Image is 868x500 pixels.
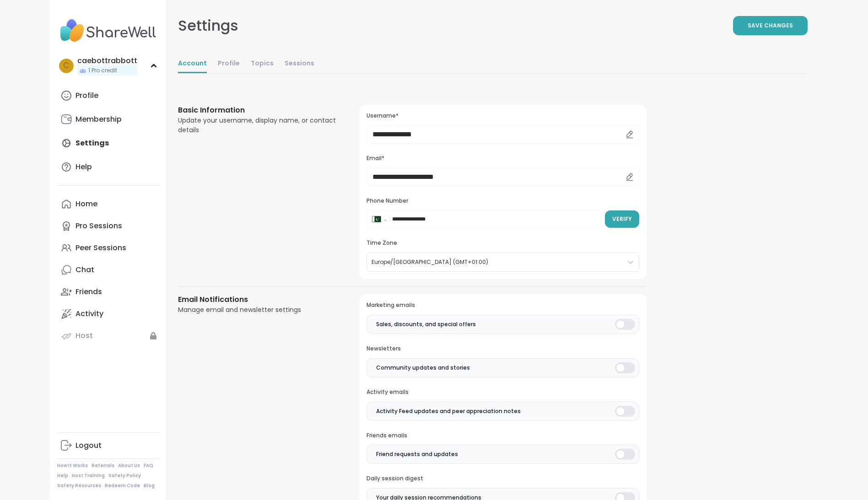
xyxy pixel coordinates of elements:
a: Help [57,473,68,479]
span: Community updates and stories [376,364,470,372]
a: Home [57,193,159,215]
span: Friend requests and updates [376,450,458,458]
a: Host [57,325,159,347]
div: Home [75,199,97,209]
span: Save Changes [748,22,793,30]
a: Pro Sessions [57,215,159,237]
a: Help [57,156,159,178]
h3: Username* [367,112,639,120]
div: Help [75,162,92,172]
span: 1 Pro credit [88,67,117,75]
a: How It Works [57,462,88,469]
span: Sales, discounts, and special offers [376,320,476,328]
h3: Newsletters [367,345,639,353]
a: Profile [57,85,159,107]
img: ShareWell Nav Logo [57,15,159,47]
a: Redeem Code [105,483,140,489]
div: Chat [75,265,94,275]
a: FAQ [144,462,153,469]
div: Logout [75,441,102,451]
div: Membership [75,114,122,124]
a: Logout [57,435,159,457]
span: c [63,60,69,72]
a: Profile [218,55,240,73]
a: Activity [57,303,159,325]
div: Activity [75,309,103,319]
a: Safety Resources [57,483,101,489]
div: Pro Sessions [75,221,122,231]
span: Activity Feed updates and peer appreciation notes [376,407,521,415]
a: Peer Sessions [57,237,159,259]
button: Save Changes [733,16,808,35]
div: Settings [178,15,238,37]
h3: Phone Number [367,197,639,205]
h3: Time Zone [367,239,639,247]
div: Update your username, display name, or contact details [178,116,338,135]
a: Account [178,55,207,73]
button: Verify [605,210,639,228]
a: Chat [57,259,159,281]
h3: Email Notifications [178,294,338,305]
div: Manage email and newsletter settings [178,305,338,315]
div: Peer Sessions [75,243,126,253]
a: Referrals [92,462,114,469]
div: Host [75,331,93,341]
a: Membership [57,108,159,130]
a: Topics [251,55,274,73]
a: Friends [57,281,159,303]
div: Profile [75,91,98,101]
a: Sessions [285,55,314,73]
a: About Us [118,462,140,469]
a: Blog [144,483,155,489]
h3: Marketing emails [367,301,639,309]
h3: Activity emails [367,388,639,396]
h3: Basic Information [178,105,338,116]
div: Friends [75,287,102,297]
div: caebottrabbott [77,56,137,66]
h3: Daily session digest [367,475,639,483]
a: Safety Policy [108,473,141,479]
h3: Friends emails [367,432,639,440]
span: Verify [612,215,632,223]
a: Host Training [72,473,105,479]
h3: Email* [367,155,639,162]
